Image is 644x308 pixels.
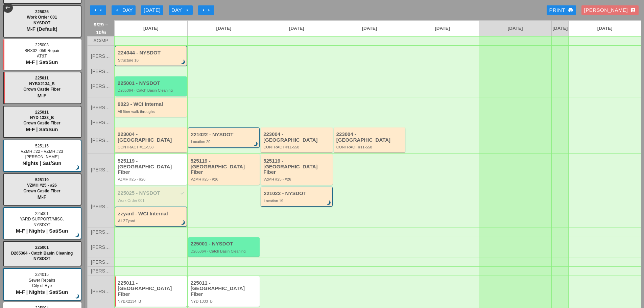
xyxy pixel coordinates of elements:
[263,145,331,149] div: CONTRACT #11-558
[260,21,333,36] a: [DATE]
[37,54,47,58] span: AT&T
[118,280,185,297] div: 225011 - [GEOGRAPHIC_DATA] Fiber
[91,69,111,74] span: [PERSON_NAME]
[118,88,185,92] div: D265364 - Catch Basin Cleaning
[22,160,61,166] span: Nights | Sat/Sun
[144,6,161,14] div: [DATE]
[630,7,636,13] i: account_box
[35,76,49,80] span: 225011
[35,9,49,14] span: 225025
[118,158,185,175] div: 525119 - [GEOGRAPHIC_DATA] Fiber
[11,251,73,256] span: D265364 - Catch Basin Cleaning
[91,138,111,143] span: [PERSON_NAME]
[35,144,49,148] span: 525115
[26,126,58,132] span: M-F | Sat/Sun
[29,278,55,283] span: Sewer Repairs
[552,21,568,36] a: [DATE]
[118,219,185,223] div: All ZZyard
[118,198,185,203] div: Work Order 001
[169,5,193,15] button: Day
[93,38,108,43] span: AC/MP
[191,280,258,297] div: 225011 - [GEOGRAPHIC_DATA] Fiber
[91,120,111,125] span: [PERSON_NAME]
[118,177,185,181] div: VZMH #25 - #26
[21,149,63,154] span: VZMH #22 - VZMH #23
[191,140,258,144] div: Location 20
[336,132,404,143] div: 223004 - [GEOGRAPHIC_DATA]
[33,256,50,261] span: NYSDOT
[91,268,111,274] span: [PERSON_NAME]
[118,110,185,114] div: All fiber walk throughs
[27,15,57,20] span: Work Order 001
[23,189,60,193] span: Crown Castle Fiber
[23,121,60,125] span: Crown Castle Fiber
[35,245,49,250] span: 225001
[263,177,331,181] div: VZMH #25 - #26
[584,6,636,14] div: [PERSON_NAME]
[141,5,163,15] button: [DATE]
[26,26,57,32] span: M-F (Default)
[180,219,187,227] i: brightness_3
[16,228,68,234] span: M-F | Nights | Sat/Sun
[191,158,258,175] div: 525119 - [GEOGRAPHIC_DATA] Fiber
[118,211,185,217] div: zzyard - WCI Internal
[24,48,59,53] span: BRX02_059 Repair
[3,3,13,13] button: Shrink Sidebar
[91,84,111,89] span: [PERSON_NAME]
[32,283,52,288] span: City of Rye
[115,21,187,36] a: [DATE]
[38,93,47,98] span: M-F
[38,194,47,200] span: M-F
[91,289,111,294] span: [PERSON_NAME]
[198,5,214,15] button: Move Ahead 1 Week
[206,7,212,13] i: arrow_right
[549,6,573,14] div: Print
[263,158,331,175] div: 525119 - [GEOGRAPHIC_DATA] Fiber
[98,7,103,13] i: arrow_left
[91,245,111,250] span: [PERSON_NAME]
[547,5,576,15] a: Print
[91,230,111,235] span: [PERSON_NAME]
[191,241,258,247] div: 225001 - NYSDOT
[33,222,50,227] span: NYSDOT
[35,43,49,47] span: 225003
[23,87,60,92] span: Crown Castle Fiber
[180,190,185,196] i: check
[325,199,333,207] i: brightness_3
[264,191,331,196] div: 221022 - NYSDOT
[406,21,479,36] a: [DATE]
[201,7,206,13] i: arrow_right
[91,54,111,59] span: [PERSON_NAME]
[35,177,49,182] span: 525119
[264,199,331,203] div: Location 19
[336,145,404,149] div: CONTRACT #11-558
[114,7,120,13] i: arrow_left
[91,105,111,110] span: [PERSON_NAME]
[3,3,13,13] i: west
[26,59,58,65] span: M-F | Sat/Sun
[35,272,49,277] span: 224015
[90,5,106,15] button: Move Back 1 Week
[118,58,185,62] div: Structure 16
[191,299,258,303] div: NYD 1333_B
[118,80,185,86] div: 225001 - NYSDOT
[118,299,185,303] div: NYBX2134_B
[20,217,64,221] span: YARD SUPPORT/MISC.
[191,249,258,253] div: D265364 - Catch Basin Cleaning
[91,204,111,209] span: [PERSON_NAME]
[30,115,54,120] span: NYD 1333_B
[118,145,185,149] div: CONTRACT #11-558
[479,21,552,36] a: [DATE]
[118,190,185,196] div: 225025 - NYSDOT
[112,5,136,15] button: Day
[263,132,331,143] div: 223004 - [GEOGRAPHIC_DATA]
[118,50,185,56] div: 224044 - NYSDOT
[581,5,639,15] button: [PERSON_NAME]
[91,21,111,36] span: 9/29 – 10/6
[91,167,111,172] span: [PERSON_NAME]
[188,21,260,36] a: [DATE]
[191,177,258,181] div: VZMH #25 - #26
[27,183,57,188] span: VZMH #25 - #26
[74,293,81,300] i: brightness_3
[568,7,573,13] i: print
